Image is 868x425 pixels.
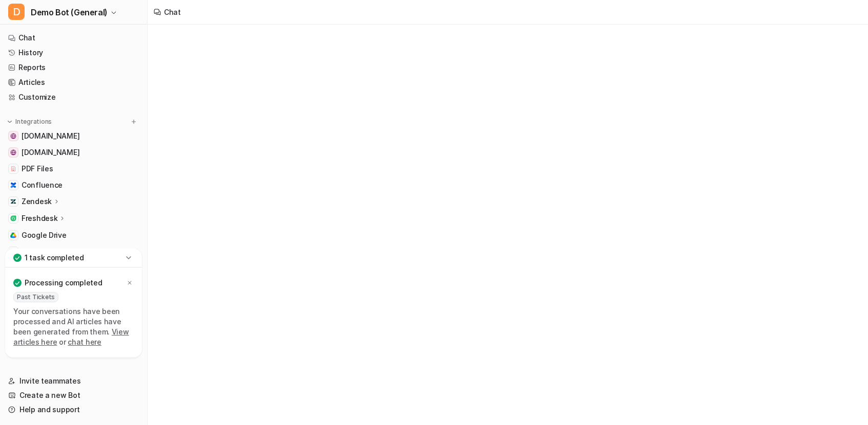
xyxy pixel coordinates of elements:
[4,374,143,388] a: Invite teammates
[22,196,52,207] p: Zendesk
[4,117,55,127] button: Integrations
[10,149,16,155] img: www.atlassian.com
[4,178,143,192] a: ConfluenceConfluence
[4,60,143,75] a: Reports
[10,232,16,238] img: Google Drive
[22,131,79,141] span: [DOMAIN_NAME]
[8,4,25,20] span: D
[25,278,102,288] p: Processing completed
[130,118,137,125] img: menu_add.svg
[15,118,52,126] p: Integrations
[4,228,143,242] a: Google DriveGoogle Drive
[4,145,143,160] a: www.atlassian.com[DOMAIN_NAME]
[4,90,143,104] a: Customize
[22,213,57,223] p: Freshdesk
[10,166,16,172] img: PDF Files
[31,5,108,19] span: Demo Bot (General)
[22,164,53,174] span: PDF Files
[22,147,79,158] span: [DOMAIN_NAME]
[4,388,143,402] a: Create a new Bot
[10,215,16,221] img: Freshdesk
[13,292,58,302] span: Past Tickets
[4,402,143,417] a: Help and support
[10,133,16,139] img: www.airbnb.com
[4,75,143,90] a: Articles
[4,46,143,60] a: History
[10,182,16,188] img: Confluence
[22,247,45,257] p: Notion
[68,338,101,346] a: chat here
[6,118,13,125] img: expand menu
[4,162,143,176] a: PDF FilesPDF Files
[4,129,143,143] a: www.airbnb.com[DOMAIN_NAME]
[22,230,67,240] span: Google Drive
[25,253,84,263] p: 1 task completed
[10,198,16,205] img: Zendesk
[13,306,134,347] p: Your conversations have been processed and AI articles have been generated from them. or
[4,31,143,45] a: Chat
[22,180,63,190] span: Confluence
[164,7,181,17] div: Chat
[13,327,129,346] a: View articles here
